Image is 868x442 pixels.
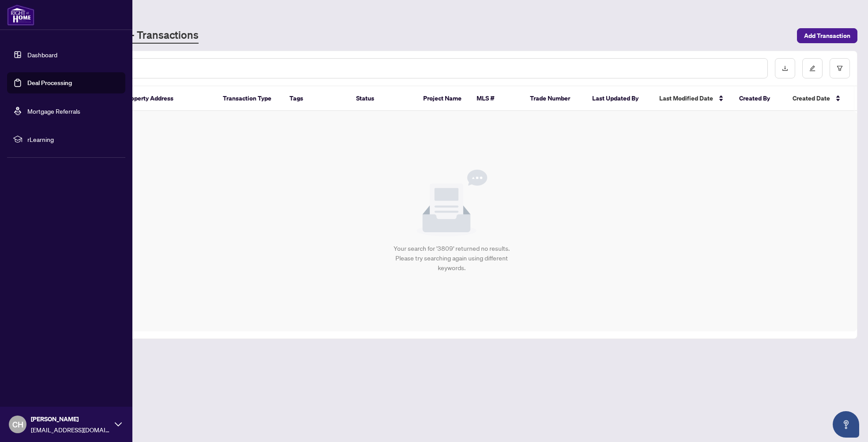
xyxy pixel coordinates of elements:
[732,86,785,111] th: Created By
[833,411,859,438] button: Open asap
[349,86,416,111] th: Status
[7,4,34,26] img: logo
[782,65,788,71] span: download
[785,86,848,111] th: Created Date
[27,51,57,59] a: Dashboard
[27,134,119,144] span: rLearning
[31,414,110,424] span: [PERSON_NAME]
[793,93,830,103] span: Created Date
[797,28,857,43] button: Add Transaction
[31,425,110,435] span: [EMAIL_ADDRESS][DOMAIN_NAME]
[837,65,843,71] span: filter
[775,58,795,78] button: download
[523,86,585,111] th: Trade Number
[416,86,470,111] th: Project Name
[585,86,652,111] th: Last Updated By
[417,170,487,237] img: Null State Icon
[802,58,823,78] button: edit
[27,79,72,87] a: Deal Processing
[470,86,523,111] th: MLS #
[830,58,850,78] button: filter
[392,244,511,273] div: Your search for '3809' returned no results. Please try searching again using different keywords.
[27,107,80,115] a: Mortgage Referrals
[804,29,850,43] span: Add Transaction
[12,418,23,431] span: CH
[809,65,815,71] span: edit
[282,86,349,111] th: Tags
[117,86,215,111] th: Property Address
[216,86,282,111] th: Transaction Type
[659,93,713,103] span: Last Modified Date
[652,86,733,111] th: Last Modified Date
